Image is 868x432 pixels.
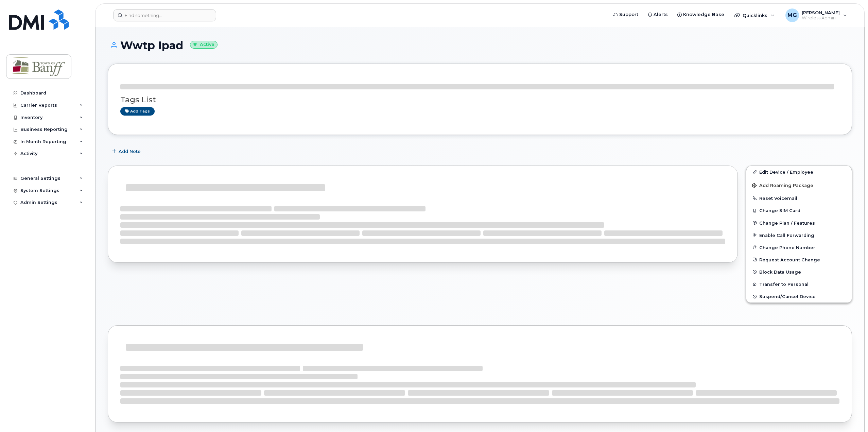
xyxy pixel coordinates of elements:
[108,145,146,157] button: Add Note
[759,232,814,238] span: Enable Call Forwarding
[752,183,813,189] span: Add Roaming Package
[120,96,839,104] h3: Tags List
[759,220,815,225] span: Change Plan / Features
[759,294,816,299] span: Suspend/Cancel Device
[746,266,852,278] button: Block Data Usage
[746,278,852,290] button: Transfer to Personal
[746,229,852,241] button: Enable Call Forwarding
[119,148,141,155] span: Add Note
[746,204,852,217] button: Change SIM Card
[746,217,852,229] button: Change Plan / Features
[746,192,852,204] button: Reset Voicemail
[746,290,852,303] button: Suspend/Cancel Device
[746,178,852,192] button: Add Roaming Package
[746,166,852,178] a: Edit Device / Employee
[190,41,218,49] small: Active
[746,254,852,266] button: Request Account Change
[108,39,852,51] h1: Wwtp Ipad
[120,107,155,116] a: Add tags
[746,241,852,254] button: Change Phone Number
